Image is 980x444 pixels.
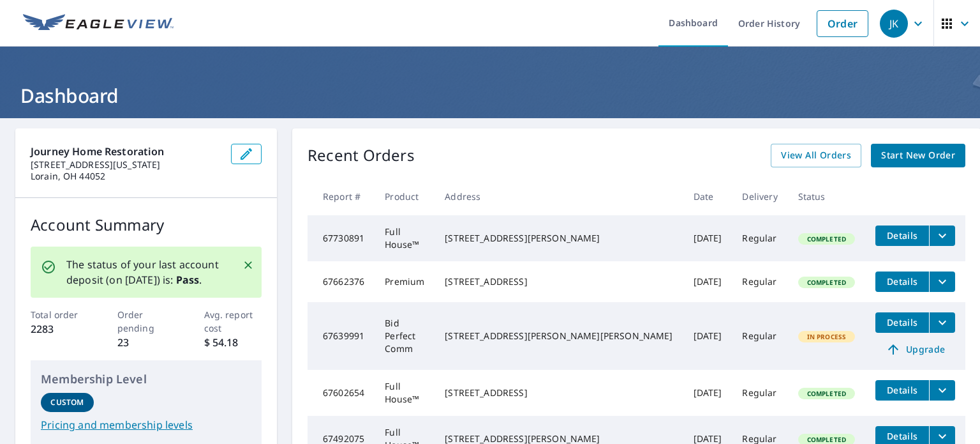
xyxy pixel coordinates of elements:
[445,330,672,342] div: [STREET_ADDRESS][PERSON_NAME][PERSON_NAME]
[31,308,89,321] p: Total order
[788,178,866,215] th: Status
[375,261,434,302] td: Premium
[732,261,787,302] td: Regular
[732,178,787,215] th: Delivery
[23,14,174,33] img: EV Logo
[50,397,84,408] p: Custom
[817,10,868,37] a: Order
[683,215,732,261] td: [DATE]
[308,370,375,416] td: 67602654
[732,302,787,370] td: Regular
[434,178,683,215] th: Address
[881,148,955,164] span: Start New Order
[781,148,851,164] span: View All Orders
[31,159,221,171] p: [STREET_ADDRESS][US_STATE]
[41,417,251,433] a: Pricing and membership levels
[308,144,415,167] p: Recent Orders
[799,234,854,243] span: Completed
[445,387,672,399] div: [STREET_ADDRESS]
[31,321,89,337] p: 2283
[799,389,854,398] span: Completed
[31,171,221,182] p: Lorain, OH 44052
[683,302,732,370] td: [DATE]
[883,229,921,241] span: Details
[875,272,929,292] button: detailsBtn-67662376
[683,261,732,302] td: [DATE]
[929,312,955,333] button: filesDropdownBtn-67639991
[31,144,221,159] p: Journey Home Restoration
[683,178,732,215] th: Date
[41,371,251,388] p: Membership Level
[883,342,947,357] span: Upgrade
[929,380,955,401] button: filesDropdownBtn-67602654
[799,435,854,444] span: Completed
[176,273,200,287] b: Pass
[375,178,434,215] th: Product
[445,275,672,288] div: [STREET_ADDRESS]
[875,339,955,360] a: Upgrade
[880,10,908,38] div: JK
[875,226,929,246] button: detailsBtn-67730891
[66,257,227,287] p: The status of your last account deposit (on [DATE]) is: .
[375,370,434,416] td: Full House™
[929,272,955,292] button: filesDropdownBtn-67662376
[240,257,256,273] button: Close
[799,332,854,341] span: In Process
[308,215,375,261] td: 67730891
[117,308,175,335] p: Order pending
[875,380,929,401] button: detailsBtn-67602654
[799,278,854,287] span: Completed
[308,261,375,302] td: 67662376
[871,144,965,167] a: Start New Order
[204,335,262,350] p: $ 54.18
[375,302,434,370] td: Bid Perfect Comm
[883,316,921,328] span: Details
[31,213,262,236] p: Account Summary
[683,370,732,416] td: [DATE]
[771,144,861,167] a: View All Orders
[732,370,787,416] td: Regular
[308,302,375,370] td: 67639991
[375,215,434,261] td: Full House™
[883,430,921,442] span: Details
[445,232,672,245] div: [STREET_ADDRESS][PERSON_NAME]
[883,275,921,287] span: Details
[117,335,175,350] p: 23
[929,226,955,246] button: filesDropdownBtn-67730891
[883,384,921,396] span: Details
[308,178,375,215] th: Report #
[15,82,965,109] h1: Dashboard
[875,312,929,333] button: detailsBtn-67639991
[732,215,787,261] td: Regular
[204,308,262,335] p: Avg. report cost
